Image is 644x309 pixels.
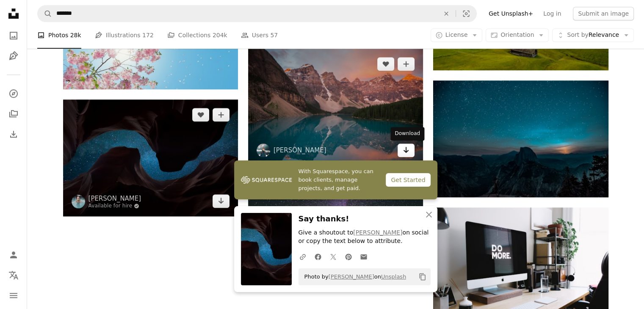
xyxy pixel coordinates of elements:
[500,32,534,39] span: Orientation
[142,31,154,40] span: 172
[248,49,423,165] img: mountain reflection on body of water
[484,7,538,20] a: Get Unsplash+
[95,22,154,49] a: Illustrations 172
[390,127,424,141] div: Download
[486,29,549,42] button: Orientation
[437,6,456,22] button: Clear
[5,85,22,102] a: Explore
[377,57,394,71] button: Like
[381,273,406,280] a: Unsplash
[213,194,229,208] a: Download
[353,229,402,236] a: [PERSON_NAME]
[433,135,608,143] a: snow-covered mountain during a twilight sky
[63,154,238,161] a: blue starry night
[270,31,278,40] span: 57
[234,160,437,199] a: With Squarespace, you can book clients, manage projects, and get paid.Get Started
[5,47,22,64] a: Illustrations
[341,248,356,265] a: Share on Pinterest
[299,167,379,193] span: With Squarespace, you can book clients, manage projects, and get paid.
[213,108,229,121] button: Add to Collection
[433,80,608,197] img: snow-covered mountain during a twilight sky
[299,229,431,246] p: Give a shoutout to on social or copy the text below to attribute.
[552,29,634,42] button: Sort byRelevance
[326,248,341,265] a: Share on Twitter
[567,31,619,40] span: Relevance
[299,213,431,225] h3: Say thanks!
[300,270,406,284] span: Photo by on
[5,246,22,263] a: Log in / Sign up
[538,7,566,20] a: Log in
[37,5,477,22] form: Find visuals sitewide
[567,32,588,39] span: Sort by
[431,29,483,42] button: License
[5,267,22,284] button: Language
[38,6,52,22] button: Search Unsplash
[5,105,22,122] a: Collections
[248,103,423,110] a: mountain reflection on body of water
[329,273,374,280] a: [PERSON_NAME]
[63,99,238,216] img: blue starry night
[192,108,209,121] button: Like
[88,203,141,210] a: Available for hire
[433,262,608,269] a: silver iMac with keyboard and trackpad inside room
[213,31,227,40] span: 204k
[356,248,371,265] a: Share over email
[573,7,634,20] button: Submit an image
[5,27,22,44] a: Photos
[274,146,326,154] a: [PERSON_NAME]
[167,22,227,49] a: Collections 204k
[72,195,85,208] img: Go to Mark Basarab's profile
[445,32,468,39] span: License
[415,270,430,284] button: Copy to clipboard
[88,194,141,203] a: [PERSON_NAME]
[310,248,326,265] a: Share on Facebook
[386,173,430,187] div: Get Started
[398,57,415,71] button: Add to Collection
[456,6,476,22] button: Visual search
[5,126,22,143] a: Download History
[241,22,278,49] a: Users 57
[398,143,415,157] a: Download
[241,174,292,186] img: file-1747939142011-51e5cc87e3c9
[257,143,270,157] img: Go to garrett parker's profile
[5,287,22,304] button: Menu
[5,5,22,24] a: Home — Unsplash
